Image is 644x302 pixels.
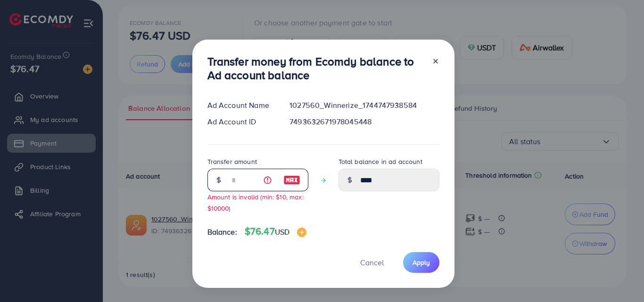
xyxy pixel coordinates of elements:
[200,100,282,111] div: Ad Account Name
[360,257,384,268] span: Cancel
[604,260,637,295] iframe: Chat
[207,55,424,82] h3: Transfer money from Ecomdy balance to Ad account balance
[403,252,439,272] button: Apply
[282,116,446,127] div: 7493632671978045448
[283,174,300,186] img: image
[275,227,289,237] span: USD
[348,252,396,272] button: Cancel
[207,157,257,166] label: Transfer amount
[297,228,306,237] img: image
[245,226,306,237] h4: $76.47
[207,192,304,212] small: Amount is invalid (min: $10, max: $10000)
[207,227,237,237] span: Balance:
[339,157,422,166] label: Total balance in ad account
[282,100,446,111] div: 1027560_Winnerize_1744747938584
[200,116,282,127] div: Ad Account ID
[413,258,430,267] span: Apply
